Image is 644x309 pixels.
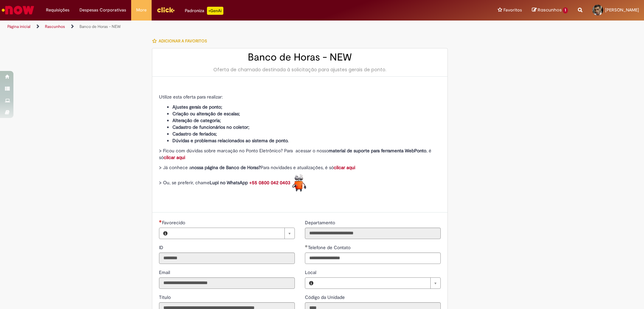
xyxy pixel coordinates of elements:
[207,7,223,15] p: +GenAi
[159,174,441,192] p: > Ou, se preferir, chame
[7,24,31,29] a: Página inicial
[5,21,424,33] ul: Trilhas de página
[172,111,240,117] strong: Criação ou alteração de escalas;
[157,5,175,15] img: click_logo_yellow_360x200.png
[305,219,336,226] label: Somente leitura - Departamento
[79,7,126,13] span: Despesas Corporativas
[159,294,172,301] label: Somente leitura - Título
[329,148,426,154] strong: material de suporte para ferramenta WebPonto
[185,7,223,15] div: Padroniza
[136,7,147,13] span: More
[152,34,211,48] button: Adicionar a Favoritos
[172,104,222,110] strong: Ajustes gerais de ponto;
[159,294,172,300] span: Somente leitura - Título
[532,7,568,13] a: Rascunhos
[159,147,441,161] p: > Ficou com dúvidas sobre marcação no Ponto Eletrônico? Para acessar o nosso , é só
[192,164,261,170] strong: nossa página de Banco de Horas?
[159,244,165,251] label: Somente leitura - ID
[79,24,121,29] a: Banco de Horas - NEW
[305,253,441,264] input: Telefone de Contato
[159,253,295,264] input: ID
[159,269,171,275] span: Somente leitura - Email
[159,94,223,100] span: Utilize esta oferta para realizar:
[305,228,441,239] input: Departamento
[159,164,441,171] p: > Já conhece a Para novidades e atualizações, é só
[159,220,162,223] span: Necessários
[305,294,346,301] label: Somente leitura - Código da Unidade
[305,278,317,288] button: Local, Visualizar este registro
[249,180,290,186] a: +55 0800 042 0403
[164,154,185,160] a: clicar aqui
[159,66,441,73] div: Oferta de chamado destinada à solicitação para ajustes gerais de ponto.
[159,269,171,276] label: Somente leitura - Email
[159,38,207,44] span: Adicionar a Favoritos
[1,3,35,17] img: ServiceNow
[172,138,288,144] strong: Dúvidas e problemas relacionados ao sistema de ponto.
[172,117,221,123] strong: Alteração de categoria;
[563,7,568,13] span: 1
[210,180,248,186] strong: Lupi no WhatsApp
[171,228,294,239] a: Limpar campo Favorecido
[172,124,250,130] strong: Cadastro de funcionários no coletor;
[538,7,562,13] span: Rascunhos
[172,131,217,137] strong: Cadastro de feriados;
[334,164,355,170] a: clicar aqui
[46,7,69,13] span: Requisições
[605,7,639,13] span: [PERSON_NAME]
[159,228,171,239] button: Favorecido, Visualizar este registro
[308,244,352,250] span: Telefone de Contato
[159,52,441,63] h2: Banco de Horas - NEW
[162,220,186,226] span: Necessários - Favorecido
[317,278,440,288] a: Limpar campo Local
[305,294,346,300] span: Somente leitura - Código da Unidade
[159,277,295,289] input: Email
[305,269,318,275] span: Local
[45,24,65,29] a: Rascunhos
[305,245,308,247] span: Obrigatório Preenchido
[503,7,522,13] span: Favoritos
[159,244,165,250] span: Somente leitura - ID
[305,220,336,226] span: Somente leitura - Departamento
